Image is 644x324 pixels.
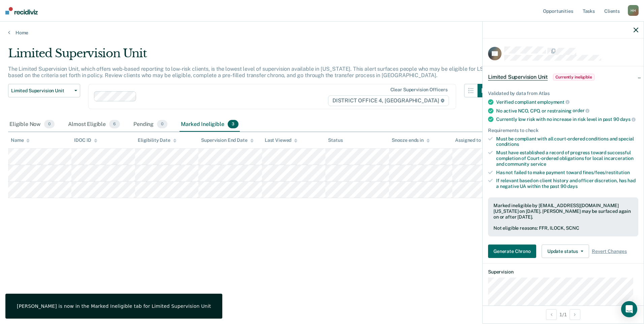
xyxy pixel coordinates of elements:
[496,136,638,148] div: Must be compliant with all court-ordered conditions and special conditions
[592,249,627,254] span: Revert Changes
[567,184,577,189] span: days
[265,137,297,143] div: Last Viewed
[11,137,30,143] div: Name
[228,120,238,129] span: 3
[109,120,120,129] span: 6
[583,170,630,175] span: fines/fees/restitution
[488,91,638,96] div: Validated by data from Atlas
[488,245,536,258] button: Generate Chrono
[132,117,169,132] div: Pending
[530,161,546,167] span: service
[542,245,589,258] button: Update status
[496,150,638,167] div: Must have established a record of progress toward successful completion of Court-ordered obligati...
[44,120,55,129] span: 0
[573,108,589,113] span: order
[488,245,539,258] a: Navigate to form link
[488,128,638,133] div: Requirements to check
[328,137,343,143] div: Status
[483,305,644,323] div: 1 / 1
[488,269,638,275] dt: Supervision
[157,120,167,129] span: 0
[493,203,633,220] div: Marked ineligible by [EMAIL_ADDRESS][DOMAIN_NAME][US_STATE] on [DATE]. [PERSON_NAME] may be surfa...
[483,66,644,88] div: Limited Supervision UnitCurrently ineligible
[74,137,97,143] div: IDOC ID
[201,137,253,143] div: Supervision End Date
[620,117,635,122] span: days
[11,88,72,94] span: Limited Supervision Unit
[8,46,491,66] div: Limited Supervision Unit
[17,303,211,309] div: [PERSON_NAME] is now in the Marked Ineligible tab for Limited Supervision Unit
[621,301,637,317] div: Open Intercom Messenger
[496,170,638,175] div: Has not failed to make payment toward
[537,99,569,105] span: employment
[328,95,449,106] span: DISTRICT OFFICE 4, [GEOGRAPHIC_DATA]
[496,178,638,189] div: If relevant based on client history and officer discretion, has had a negative UA within the past 90
[455,137,487,143] div: Assigned to
[392,137,430,143] div: Snooze ends in
[67,117,121,132] div: Almost Eligible
[570,309,580,320] button: Next Opportunity
[546,309,557,320] button: Previous Opportunity
[496,99,638,105] div: Verified compliant
[628,5,639,16] div: H H
[390,87,448,93] div: Clear supervision officers
[496,116,638,122] div: Currently low risk with no increase in risk level in past 90
[553,74,594,80] span: Currently ineligible
[493,225,633,231] div: Not eligible reasons: FFR, ILOCK, SCNC
[488,74,548,80] span: Limited Supervision Unit
[496,108,638,114] div: No active NCO, CPO, or restraining
[8,30,636,36] a: Home
[138,137,176,143] div: Eligibility Date
[5,7,38,14] img: Recidiviz
[8,66,487,78] p: The Limited Supervision Unit, which offers web-based reporting to low-risk clients, is the lowest...
[180,117,240,132] div: Marked Ineligible
[8,117,56,132] div: Eligible Now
